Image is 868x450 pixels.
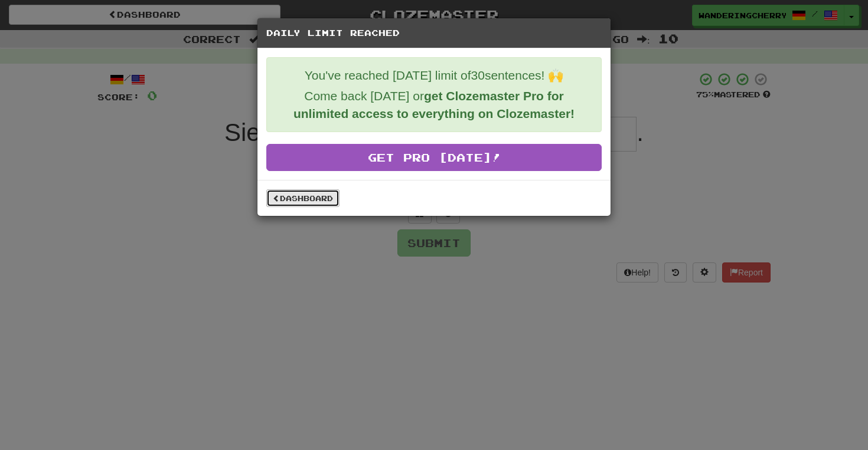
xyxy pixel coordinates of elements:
[276,67,592,84] p: You've reached [DATE] limit of 30 sentences! 🙌
[266,27,602,39] h5: Daily Limit Reached
[293,89,575,120] strong: get Clozemaster Pro for unlimited access to everything on Clozemaster!
[266,189,340,207] a: Dashboard
[266,144,602,171] a: Get Pro [DATE]!
[276,87,592,123] p: Come back [DATE] or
